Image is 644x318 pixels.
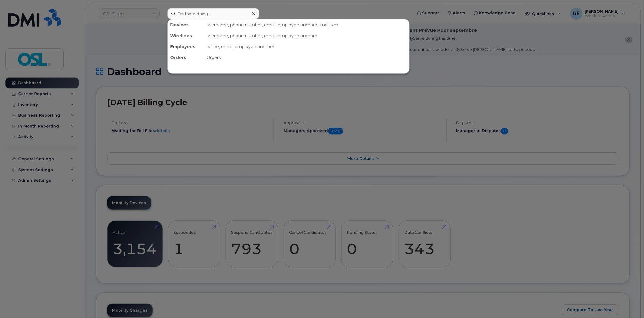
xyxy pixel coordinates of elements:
div: name, email, employee number [204,41,409,52]
div: Employees [168,41,204,52]
div: username, phone number, email, employee number, imei, sim [204,19,409,30]
div: Devices [168,19,204,30]
div: Orders [204,52,409,63]
div: Wirelines [168,30,204,41]
div: username, phone number, email, employee number [204,30,409,41]
div: Orders [168,52,204,63]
